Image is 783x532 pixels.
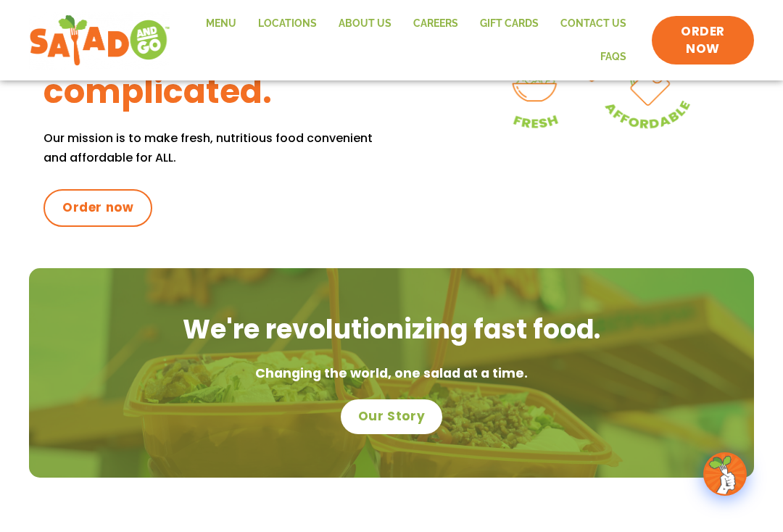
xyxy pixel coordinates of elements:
a: About Us [328,7,402,41]
a: Careers [402,7,469,41]
a: ORDER NOW [652,16,754,65]
a: Our Story [341,399,442,434]
nav: Menu [185,7,638,73]
span: ORDER NOW [666,23,739,58]
span: Our Story [358,408,425,425]
img: new-SAG-logo-768×292 [29,12,170,70]
h2: We're revolutionizing fast food. [43,312,739,348]
a: FAQs [589,41,637,74]
p: Changing the world, one salad at a time. [43,363,739,385]
p: Our mission is to make fresh, nutritious food convenient and affordable for ALL. [43,128,391,167]
a: GIFT CARDS [469,7,550,41]
span: Order now [62,199,133,217]
img: wpChatIcon [705,454,745,494]
a: Locations [247,7,328,41]
a: Order now [43,189,152,227]
a: Contact Us [550,7,637,41]
a: Menu [195,7,247,41]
